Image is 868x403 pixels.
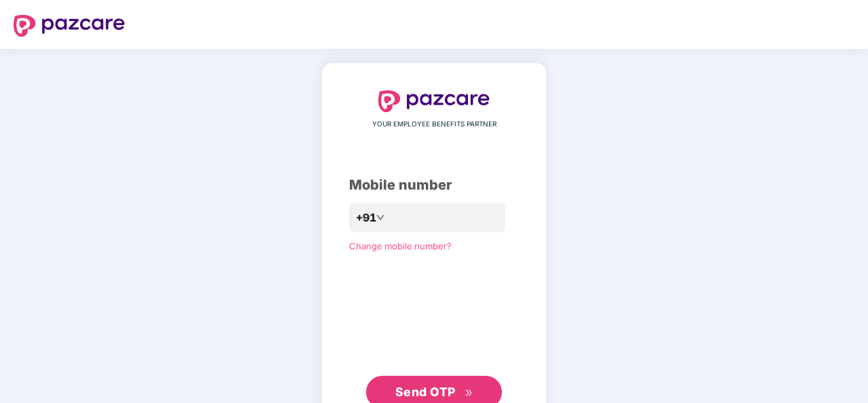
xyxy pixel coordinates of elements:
div: Mobile number [349,175,519,196]
img: logo [378,90,490,112]
img: logo [14,15,125,37]
span: double-right [465,389,473,398]
span: YOUR EMPLOYEE BENEFITS PARTNER [372,119,496,130]
a: Change mobile number? [349,241,452,251]
span: Send OTP [395,385,456,399]
span: down [376,213,384,222]
span: +91 [356,209,376,226]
